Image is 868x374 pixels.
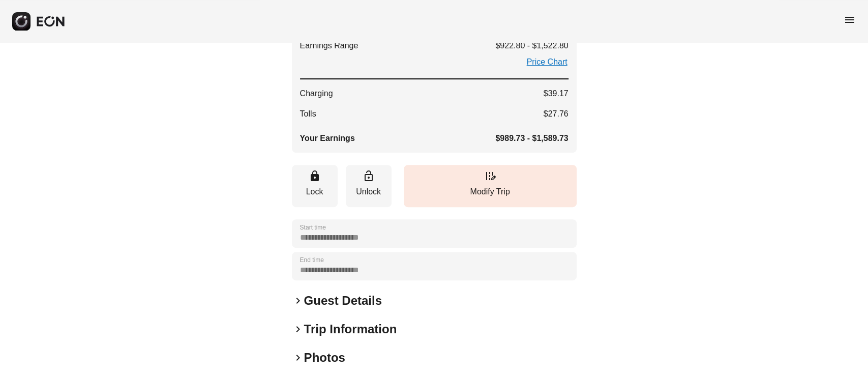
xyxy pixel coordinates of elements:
[297,186,333,198] p: Lock
[292,165,338,207] button: Lock
[304,350,345,366] h2: Photos
[309,170,321,182] span: lock
[300,132,355,145] span: Your Earnings
[346,165,392,207] button: Unlock
[409,186,572,198] p: Modify Trip
[525,56,568,68] a: Price Chart
[484,170,496,182] span: edit_road
[351,186,386,198] p: Unlock
[544,108,568,120] span: $27.76
[300,108,316,120] span: Tolls
[304,293,382,309] h2: Guest Details
[292,295,304,307] span: keyboard_arrow_right
[544,88,568,100] span: $39.17
[404,165,577,207] button: Modify Trip
[495,132,568,145] span: $989.73 - $1,589.73
[495,40,568,52] span: $922.80 - $1,522.80
[300,88,333,100] span: Charging
[844,14,856,26] span: menu
[304,321,397,337] h2: Trip Information
[363,170,375,182] span: lock_open
[300,40,358,52] span: Earnings Range
[292,352,304,364] span: keyboard_arrow_right
[292,323,304,335] span: keyboard_arrow_right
